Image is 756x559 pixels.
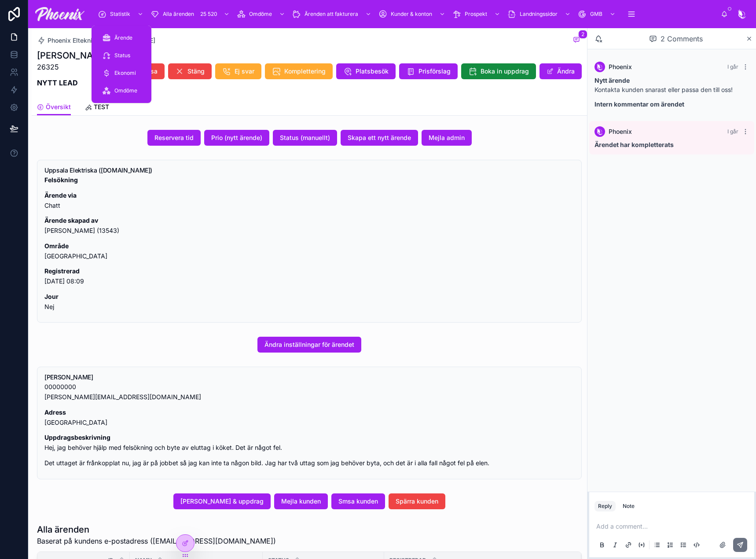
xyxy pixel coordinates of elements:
button: Reservera tid [147,130,201,146]
span: Översikt [46,103,71,111]
div: Note [623,503,635,510]
p: 00000000 [PERSON_NAME][EMAIL_ADDRESS][DOMAIN_NAME] [44,382,574,402]
span: Alla ärenden [163,11,194,18]
span: 2 Comments [661,33,703,44]
p: Det uttaget är frånkopplat nu, jag är på jobbet så jag kan inte ta någon bild. Jag har två uttag ... [44,458,574,468]
span: Ej svar [235,67,254,76]
strong: Jour [44,293,59,300]
button: Skapa ett nytt ärende [341,130,418,146]
span: Boka in uppdrag [481,67,529,76]
a: Phoenix Elteknik [37,36,96,45]
span: Smsa kunden [338,497,378,506]
button: Mejla admin [422,130,472,146]
span: Komplettering [284,67,326,76]
span: Prospekt [465,11,487,18]
span: Status (manuellt) [280,133,330,142]
h1: [PERSON_NAME] [37,49,109,62]
span: Prio (nytt ärende) [211,133,262,142]
a: Status [97,48,146,63]
span: Ändra inställningar för ärendet [264,340,354,349]
h5: Uppsala Elektriska (uppsalaelektriska.se) [44,167,574,173]
span: GMB [590,11,602,18]
button: Komplettering [265,63,333,79]
p: 26325 [37,62,109,72]
button: Spärra kunden [389,493,445,509]
a: Omdöme [234,6,290,22]
div: **Felsökning** **Ärende via** Chatt **Ärende skapad av** Elin Nilsson (13543) **Område** Uppsala ... [44,175,574,312]
span: Ekonomi [114,70,136,77]
span: Landningssidor [520,11,558,18]
h1: Alla ärenden [37,523,276,536]
span: Reservera tid [154,133,194,142]
a: Kunder & konton [376,6,450,22]
button: Prio (nytt ärende) [204,130,269,146]
strong: Ärende via [44,191,77,199]
span: Phoenix [609,63,632,71]
span: Skapa ett nytt ärende [348,133,411,142]
h5: Helena Eklund [44,374,574,380]
div: 25 520 [198,9,220,19]
a: Ärende [97,30,146,46]
span: 2 [578,30,587,39]
button: Ändra inställningar för ärendet [257,337,361,353]
p: Kontakta kunden snarast eller passa den till oss! [595,76,749,94]
strong: NYTT LEAD [37,78,78,87]
strong: Registrerad [44,267,80,275]
span: Baserat på kundens e-postadress ([EMAIL_ADDRESS][DOMAIN_NAME]) [37,536,276,546]
span: Ärende [114,34,132,41]
strong: Nytt ärende [595,77,630,84]
button: Smsa kunden [331,493,385,509]
span: Omdöme [249,11,272,18]
strong: Område [44,242,69,250]
span: TEST [94,103,109,111]
button: [PERSON_NAME] & uppdrag [173,493,271,509]
span: Prisförslag [418,67,451,76]
p: [PERSON_NAME] (13543) [44,216,574,236]
span: Spärra kunden [396,497,438,506]
strong: Uppdragsbeskrivning [44,434,110,441]
a: TEST [85,99,109,117]
span: Omdöme [114,87,137,94]
p: Hej, jag behöver hjälp med felsökning och byte av eluttag i köket. Det är något fel. [44,433,574,453]
a: Översikt [37,99,71,116]
span: Kunder & konton [391,11,432,18]
span: I går [727,128,738,135]
strong: Adress [44,408,66,416]
strong: Intern kommentar om ärendet [595,100,684,108]
span: Status [114,52,130,59]
span: I går [727,63,738,70]
span: Stäng [187,67,205,76]
a: Landningssidor [505,6,575,22]
strong: Ärendet har kompletterats [595,141,674,148]
span: Mejla kunden [281,497,321,506]
div: 00000000 helena.nilsson.eklund@gmail.com **Adress** Uppsala **Uppdragsbeskrivning** Hej, jag behö... [44,382,574,468]
span: Mejla admin [429,133,465,142]
button: Boka in uppdrag [461,63,536,79]
a: Ärenden att fakturera [290,6,376,22]
span: Statistik [110,11,130,18]
a: GMB [575,6,620,22]
a: Omdöme [97,83,146,99]
strong: Ärende skapad av [44,217,98,224]
span: Platsbesök [356,67,389,76]
button: 2 [571,35,582,46]
strong: Felsökning [44,176,78,184]
button: Reply [595,501,616,511]
button: Status (manuellt) [273,130,337,146]
button: Platsbesök [336,63,396,79]
img: App logo [35,7,84,21]
span: Phoenix Elteknik [48,36,96,45]
p: [DATE] 08:09 [44,266,574,287]
span: Phoenix [609,127,632,136]
div: scrollable content [92,4,721,24]
a: Alla ärenden25 520 [148,6,234,22]
a: Statistik [95,6,148,22]
p: [GEOGRAPHIC_DATA] [44,408,574,428]
button: Stäng [168,63,212,79]
p: Chatt [44,191,574,211]
button: Ej svar [215,63,261,79]
span: Ärenden att fakturera [305,11,358,18]
button: Note [619,501,638,511]
a: Ekonomi [97,65,146,81]
p: Nej [44,292,574,312]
